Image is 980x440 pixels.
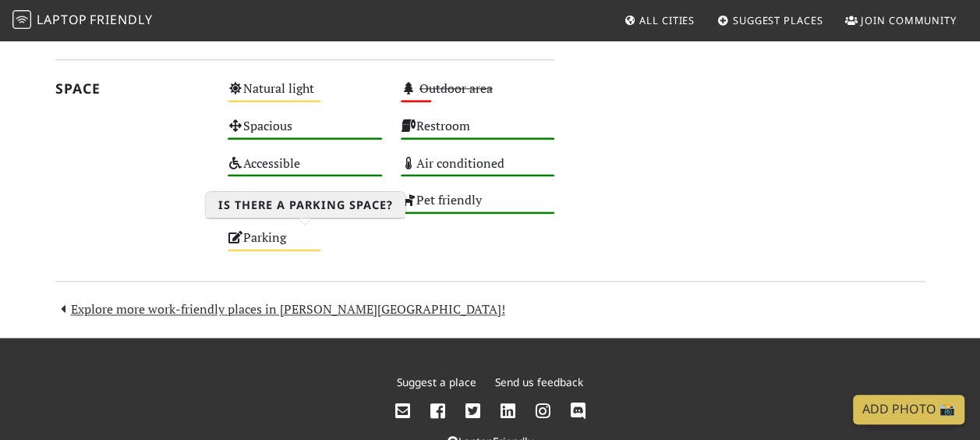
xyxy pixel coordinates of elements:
img: LaptopFriendly [12,10,31,29]
a: Suggest Places [711,6,830,34]
h3: Is there a parking space? [206,191,405,218]
div: Pet friendly [391,189,564,226]
a: Send us feedback [495,374,583,389]
a: Suggest a place [397,374,476,389]
span: Laptop [37,11,87,28]
div: Natural light [218,77,391,115]
div: Restroom [391,115,564,152]
h2: Space [55,80,210,97]
a: Join Community [839,6,963,34]
s: Outdoor area [419,80,493,97]
a: All Cities [617,6,701,34]
a: Explore more work-friendly places in [PERSON_NAME][GEOGRAPHIC_DATA]! [55,300,505,318]
div: Accessible [218,152,391,190]
div: Air conditioned [391,152,564,190]
span: Friendly [90,11,152,28]
a: Add Photo 📸 [853,395,964,424]
div: Parking [218,226,391,264]
div: Smoke free [218,189,391,226]
span: Suggest Places [733,13,823,27]
a: LaptopFriendly LaptopFriendly [12,7,153,34]
div: Spacious [218,115,391,152]
span: All Cities [639,13,695,27]
span: Join Community [861,13,957,27]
